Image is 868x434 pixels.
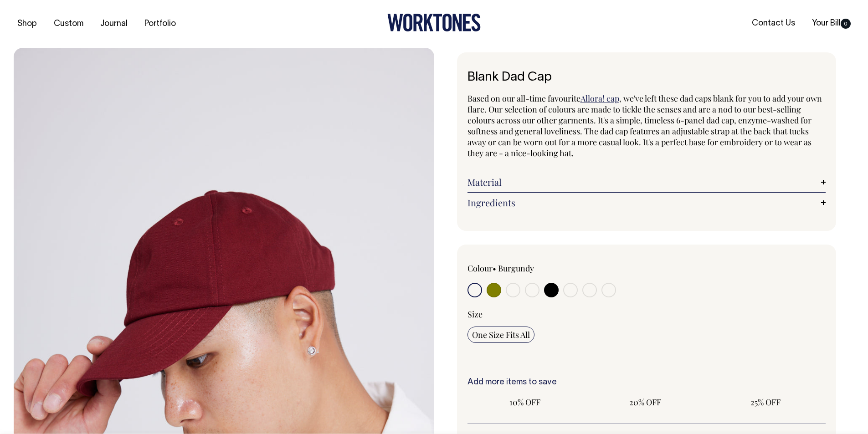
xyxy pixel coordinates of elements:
[467,394,582,410] input: 10% OFF
[841,19,851,29] span: 0
[472,329,530,340] span: One Size Fits All
[50,16,87,31] a: Custom
[713,397,818,408] span: 25% OFF
[467,93,580,104] span: Based on our all-time favourite
[467,263,611,274] div: Colour
[467,327,534,343] input: One Size Fits All
[498,263,534,274] label: Burgundy
[467,177,826,188] a: Material
[580,93,619,104] a: Allora! cap
[708,394,823,410] input: 25% OFF
[141,16,180,31] a: Portfolio
[808,16,854,31] a: Your Bill0
[472,397,578,408] span: 10% OFF
[467,378,826,387] h6: Add more items to save
[467,309,826,320] div: Size
[592,397,698,408] span: 20% OFF
[14,16,41,31] a: Shop
[467,71,826,85] h1: Blank Dad Cap
[748,16,799,31] a: Contact Us
[493,263,496,274] span: •
[588,394,703,410] input: 20% OFF
[467,197,826,208] a: Ingredients
[467,93,822,158] span: , we've left these dad caps blank for you to add your own flare. Our selection of colours are mad...
[97,16,131,31] a: Journal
